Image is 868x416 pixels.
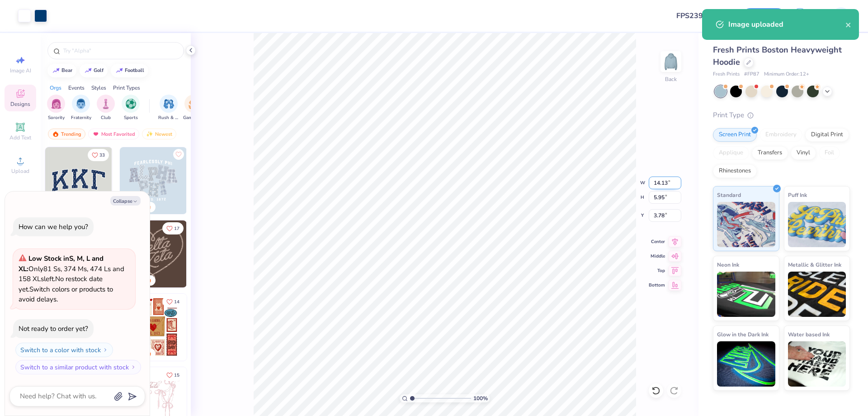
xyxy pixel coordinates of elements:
span: Image AI [10,67,31,74]
img: Fraternity Image [76,99,86,109]
span: 33 [99,153,105,158]
button: Switch to a color with stock [15,343,113,357]
button: Collapse [110,196,141,206]
div: Orgs [50,84,61,92]
span: Upload [11,167,29,175]
img: trend_line.gif [52,68,60,73]
span: Glow in the Dark Ink [717,330,769,339]
div: football [125,68,144,73]
button: bear [47,64,76,77]
span: Bottom [649,282,665,288]
button: filter button [158,95,179,121]
button: Switch to a similar product with stock [15,360,141,374]
strong: Low Stock in S, M, L and XL : [19,254,104,273]
div: Newest [142,129,176,139]
span: Sports [124,115,138,121]
div: filter for Sorority [47,95,65,121]
div: Styles [91,84,106,92]
span: Center [649,239,665,245]
div: Print Type [713,110,850,120]
img: Sorority Image [51,99,61,109]
img: trending.gif [52,131,59,137]
img: Standard [717,202,775,247]
img: Metallic & Glitter Ink [788,272,846,317]
div: Digital Print [805,128,849,142]
div: filter for Rush & Bid [158,95,179,121]
img: most_fav.gif [92,131,99,137]
span: 15 [174,373,179,378]
div: Rhinestones [713,164,757,178]
button: football [111,64,148,77]
span: Puff Ink [788,190,807,200]
img: Rush & Bid Image [164,99,174,109]
span: Neon Ink [717,260,739,269]
button: Like [162,296,184,308]
button: filter button [122,95,140,121]
span: Game Day [183,115,204,121]
span: Sorority [48,115,65,121]
img: 12710c6a-dcc0-49ce-8688-7fe8d5f96fe2 [120,220,187,287]
img: Back [662,53,680,71]
img: Switch to a color with stock [103,347,108,353]
img: Club Image [101,99,111,109]
span: Rush & Bid [158,115,179,121]
img: ead2b24a-117b-4488-9b34-c08fd5176a7b [186,220,253,287]
div: bear [61,68,72,73]
div: Applique [713,146,749,160]
div: How can we help you? [19,222,88,231]
div: Foil [819,146,840,160]
span: Designs [10,100,30,108]
span: Water based Ink [788,330,830,339]
button: filter button [97,95,115,121]
div: Trending [48,129,85,139]
div: Screen Print [713,128,757,142]
div: Events [68,84,85,92]
img: 6de2c09e-6ade-4b04-8ea6-6dac27e4729e [120,294,187,361]
img: trend_line.gif [85,68,92,73]
span: 17 [174,226,179,231]
div: Most Favorited [88,129,139,139]
div: filter for Game Day [183,95,204,121]
button: filter button [47,95,65,121]
img: Game Day Image [189,99,199,109]
img: edfb13fc-0e43-44eb-bea2-bf7fc0dd67f9 [112,147,179,214]
button: filter button [183,95,204,121]
span: 100 % [473,394,488,402]
span: Fresh Prints [713,71,740,78]
input: Try "Alpha" [62,46,178,55]
img: Neon Ink [717,272,775,317]
div: Not ready to order yet? [19,324,88,333]
div: filter for Sports [122,95,140,121]
button: Like [173,149,184,160]
span: No restock date yet. [19,274,103,294]
div: Back [665,75,677,83]
span: Club [101,115,111,121]
button: golf [80,64,108,77]
div: Transfers [752,146,788,160]
img: Sports Image [126,99,136,109]
span: Standard [717,190,741,200]
span: Top [649,268,665,274]
div: filter for Fraternity [71,95,91,121]
div: filter for Club [97,95,115,121]
img: 3b9aba4f-e317-4aa7-a679-c95a879539bd [45,147,112,214]
div: Embroidery [759,128,802,142]
img: Puff Ink [788,202,846,247]
img: 5a4b4175-9e88-49c8-8a23-26d96782ddc6 [120,147,187,214]
img: Switch to a similar product with stock [131,364,136,370]
img: trend_line.gif [116,68,123,73]
img: Glow in the Dark Ink [717,341,775,387]
img: Water based Ink [788,341,846,387]
button: filter button [71,95,91,121]
span: Middle [649,253,665,259]
span: Minimum Order: 12 + [764,71,809,78]
div: Print Types [113,84,140,92]
span: # FP87 [744,71,759,78]
button: Like [162,222,184,234]
span: 14 [174,300,179,304]
span: Metallic & Glitter Ink [788,260,841,269]
button: close [845,19,852,30]
span: Fraternity [71,115,91,121]
span: Add Text [9,134,31,141]
div: Vinyl [791,146,816,160]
